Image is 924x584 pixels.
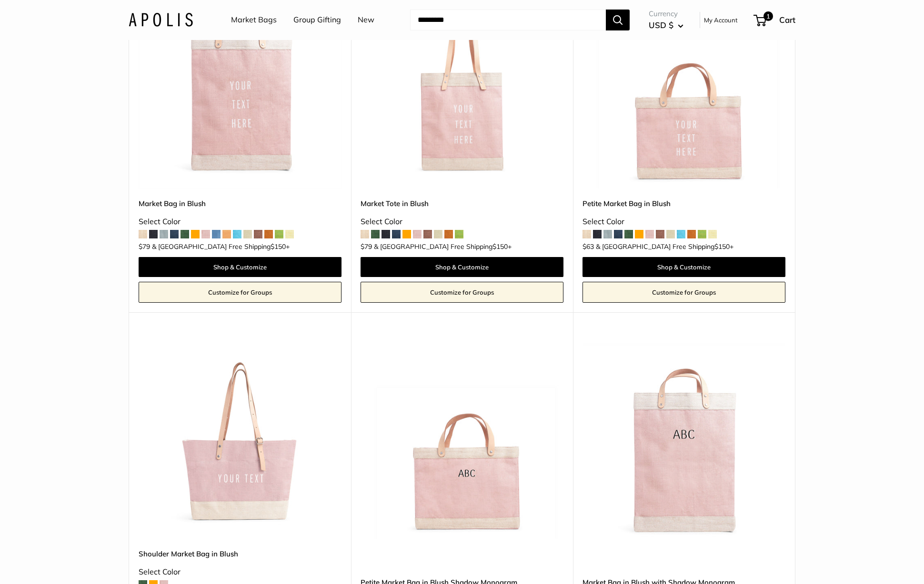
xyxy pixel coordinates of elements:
img: Petite Market Bag in Blush Shadow Monogram [361,336,563,539]
span: & [GEOGRAPHIC_DATA] Free Shipping + [374,243,512,250]
span: Currency [649,7,683,20]
a: Petite Market Bag in Blush Shadow MonogramPetite Market Bag in Blush Shadow Monogram [361,336,563,539]
a: Shop & Customize [139,257,341,277]
div: Select Color [361,215,563,229]
input: Search... [410,10,606,30]
img: Apolis [129,13,193,27]
div: Select Color [583,215,785,229]
a: New [358,13,374,27]
span: & [GEOGRAPHIC_DATA] Free Shipping + [596,243,733,250]
span: $150 [271,242,286,251]
a: Market Bags [231,13,277,27]
a: My Account [704,14,738,26]
div: Select Color [139,215,341,229]
a: 1 Cart [754,12,795,28]
span: Cart [779,15,795,25]
a: Group Gifting [293,13,341,27]
a: Shoulder Market Bag in Blush [139,548,341,559]
span: $150 [714,242,730,251]
a: Market Tote in Blush [361,198,563,209]
span: 1 [763,11,773,21]
a: Customize for Groups [139,282,341,303]
span: $79 [139,242,150,251]
a: Customize for Groups [361,282,563,303]
a: Petite Market Bag in Blush [583,198,785,209]
a: Shop & Customize [583,257,785,277]
div: Select Color [139,565,341,579]
a: Shoulder Market Bag in BlushShoulder Market Bag in Blush [139,336,341,539]
span: $150 [492,242,508,251]
img: Shoulder Market Bag in Blush [139,336,341,539]
button: USD $ [649,18,683,33]
button: Search [606,10,630,30]
a: Shop & Customize [361,257,563,277]
a: Market Bag in Blush with Shadow MonogramMarket Bag in Blush with Shadow Monogram [583,336,785,539]
a: Customize for Groups [583,282,785,303]
span: USD $ [649,20,673,30]
img: Market Bag in Blush with Shadow Monogram [583,336,785,539]
a: Market Bag in Blush [139,198,341,209]
span: $63 [583,242,594,251]
span: & [GEOGRAPHIC_DATA] Free Shipping + [152,243,290,250]
span: $79 [361,242,372,251]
